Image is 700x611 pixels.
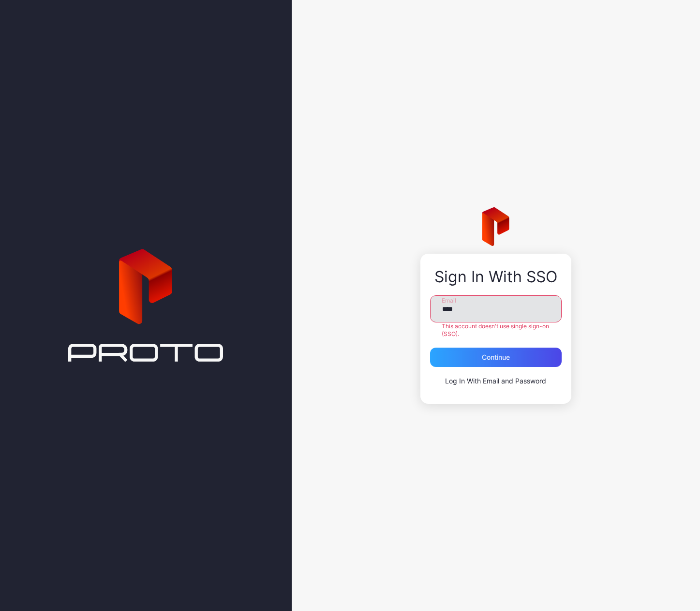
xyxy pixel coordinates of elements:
button: Continue [430,348,562,367]
a: Log In With Email and Password [445,377,546,385]
div: This account doesn't use single sign-on (SSO). [430,322,562,338]
div: Continue [482,353,510,361]
div: Sign In With SSO [430,268,562,286]
input: Email [430,295,562,322]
